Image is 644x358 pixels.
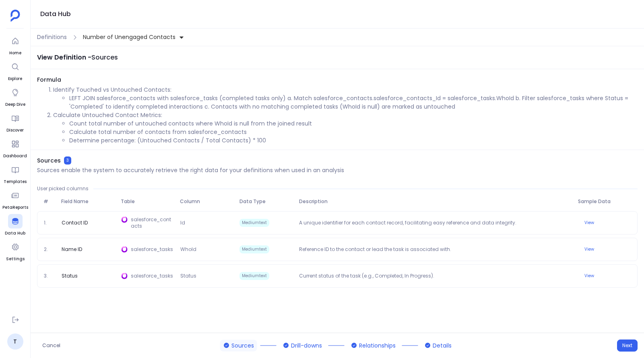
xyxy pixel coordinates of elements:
span: Status [177,273,236,279]
a: Home [8,34,23,56]
li: Calculate total number of contacts from salesforce_contacts [69,128,638,136]
span: Table [118,198,177,205]
span: salesforce_contacts [131,216,174,229]
span: Home [8,50,23,56]
p: Sources enable the system to accurately retrieve the right data for your definitions when used in... [37,166,344,174]
button: Cancel [37,339,66,352]
span: Templates [4,179,27,185]
h1: Data Hub [40,8,71,20]
span: Field Name [58,198,118,205]
span: Drill-downs [291,341,322,350]
li: Count total number of untouched contacts where WhoId is null from the joined result [69,119,638,128]
a: PetaReports [2,188,28,211]
button: View [580,218,599,228]
span: Mediumtext [239,219,269,227]
button: Relationships [348,339,399,351]
span: Explore [8,76,23,82]
span: Sample Data [575,198,634,205]
a: Data Hub [5,214,25,237]
a: Deep Dive [5,85,25,108]
button: Sources [220,339,257,351]
span: salesforce_tasks [131,246,174,253]
span: Sources [91,53,118,62]
span: salesforce_tasks [131,273,174,279]
a: Explore [8,60,23,82]
span: Dashboard [3,153,27,159]
a: Templates [4,163,27,185]
span: Number of Unengaged Contacts [83,33,175,41]
span: Formula [37,76,638,84]
span: User picked columns [37,185,89,192]
span: 3 [64,156,71,165]
p: Reference ID to the contact or lead the task is associated with. [296,246,575,253]
span: # [40,198,58,205]
span: Mediumtext [239,245,269,253]
span: Id [177,220,236,226]
a: T [7,333,23,350]
button: Details [421,339,455,351]
span: Mediumtext [239,272,269,280]
a: Discover [6,111,24,134]
span: Column [177,198,236,205]
span: Sources [37,156,61,165]
p: Current status of the task (e.g., Completed, In Progress). [296,273,575,279]
span: Definitions [37,33,67,41]
span: Data Type [236,198,296,205]
p: Identify Touched vs Untouched Contacts: [53,86,638,94]
span: 2. [41,246,58,253]
span: Details [433,341,452,350]
span: Name ID [58,246,85,253]
span: Settings [6,256,25,262]
p: A unique identifier for each contact record, facilitating easy reference and data integrity. [296,220,575,226]
span: Sources [231,341,254,350]
span: 3. [41,273,58,279]
span: View Definition - [37,53,91,62]
span: Relationships [359,341,396,350]
button: Next [617,339,638,352]
li: LEFT JOIN salesforce_contacts with salesforce_tasks (completed tasks only) a. Match salesforce_co... [69,94,638,111]
a: Settings [6,240,25,262]
button: View [580,271,599,281]
span: Status [58,273,81,279]
li: Determine percentage: (Untouched Contacts / Total Contacts) * 100 [69,136,638,145]
span: Discover [6,127,24,134]
span: Contact ID [58,220,91,226]
span: Data Hub [5,230,25,237]
span: WhoId [177,246,236,253]
button: Number of Unengaged Contacts [81,31,186,44]
span: 1. [41,220,58,226]
p: Calculate Untouched Contact Metrics: [53,111,638,119]
span: Deep Dive [5,101,25,108]
button: View [580,245,599,254]
span: PetaReports [2,204,28,211]
button: Drill-downs [280,339,325,351]
img: petavue logo [10,10,20,22]
a: Dashboard [3,137,27,159]
span: Description [296,198,575,205]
